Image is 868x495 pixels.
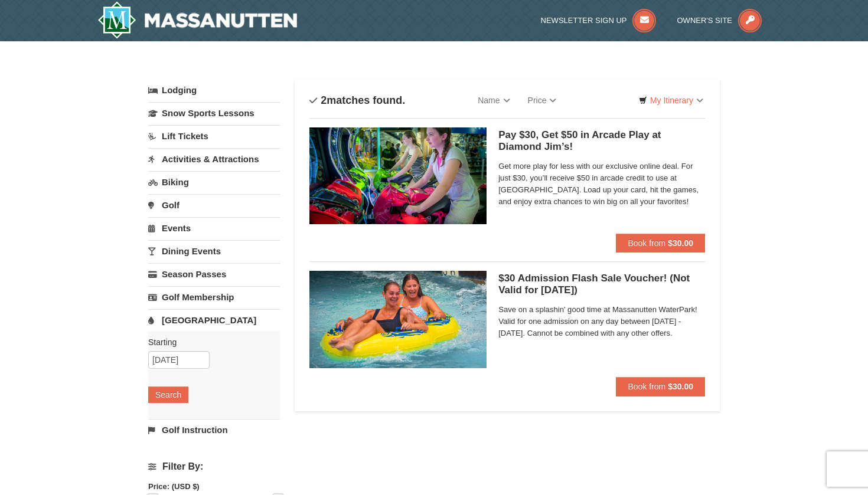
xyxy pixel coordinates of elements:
[148,80,280,101] a: Lodging
[148,386,188,403] button: Search
[309,94,405,106] h4: matches found.
[148,217,280,239] a: Events
[677,16,762,25] a: Owner's Site
[148,263,280,285] a: Season Passes
[148,171,280,193] a: Biking
[148,419,280,441] a: Golf Instruction
[309,271,487,368] img: 6619917-1620-40eb9cb2.jpg
[616,377,705,396] button: Book from $30.00
[541,16,657,25] a: Newsletter Sign Up
[631,91,711,109] a: My Itinerary
[628,382,665,391] span: Book from
[519,88,566,112] a: Price
[148,286,280,308] a: Golf Membership
[97,1,297,39] img: Massanutten Resort Logo
[148,102,280,124] a: Snow Sports Lessons
[148,125,280,147] a: Lift Tickets
[498,273,705,296] h5: $30 Admission Flash Sale Voucher! (Not Valid for [DATE])
[498,160,705,208] span: Get more play for less with our exclusive online deal. For just $30, you’ll receive $50 in arcade...
[148,482,200,491] strong: Price: (USD $)
[668,238,693,248] strong: $30.00
[498,304,705,339] span: Save on a splashin' good time at Massanutten WaterPark! Valid for one admission on any day betwee...
[309,127,487,224] img: 6619917-1621-4efc4b47.jpg
[469,88,518,112] a: Name
[321,94,327,106] span: 2
[148,461,280,472] h4: Filter By:
[616,234,705,253] button: Book from $30.00
[498,129,705,153] h5: Pay $30, Get $50 in Arcade Play at Diamond Jim’s!
[668,382,693,391] strong: $30.00
[541,16,627,25] span: Newsletter Sign Up
[148,194,280,216] a: Golf
[628,238,665,248] span: Book from
[148,309,280,331] a: [GEOGRAPHIC_DATA]
[148,240,280,262] a: Dining Events
[148,148,280,170] a: Activities & Attractions
[148,336,271,348] label: Starting
[97,1,297,39] a: Massanutten Resort
[677,16,733,25] span: Owner's Site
